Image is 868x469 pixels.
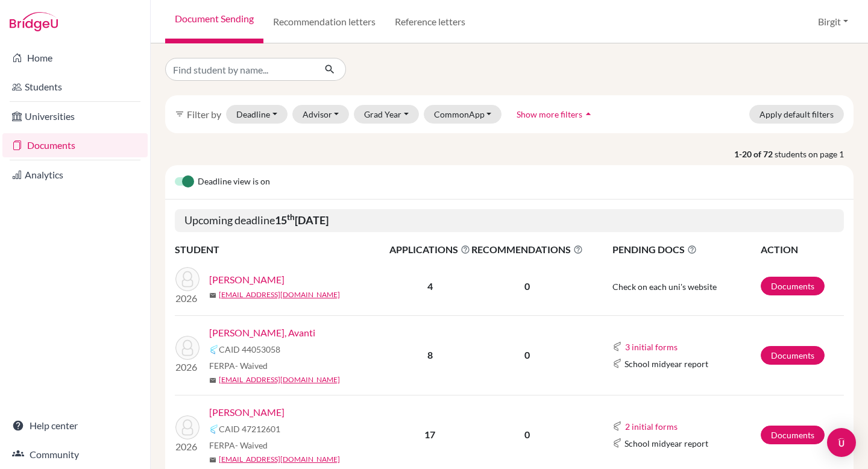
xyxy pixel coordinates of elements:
[612,438,622,448] img: Common App logo
[2,104,148,128] a: Universities
[235,360,268,371] span: - Waived
[624,437,708,450] span: School midyear report
[827,428,856,457] div: Open Intercom Messenger
[209,345,219,354] img: Common App logo
[209,272,285,287] a: [PERSON_NAME]
[612,421,622,431] img: Common App logo
[209,359,268,372] span: FERPA
[219,374,340,385] a: [EMAIL_ADDRESS][DOMAIN_NAME]
[813,10,854,33] button: Birgit
[292,105,350,124] button: Advisor
[219,343,280,356] span: CAID 44053058
[209,424,219,434] img: Common App logo
[749,105,844,124] button: Apply default filters
[209,292,216,299] span: mail
[506,105,605,124] button: Show more filtersarrow_drop_up
[612,342,622,351] img: Common App logo
[209,405,285,420] a: [PERSON_NAME]
[427,349,433,360] b: 8
[582,108,594,120] i: arrow_drop_up
[775,148,854,160] span: students on page 1
[761,277,825,295] a: Documents
[624,340,678,354] button: 3 initial forms
[2,442,148,467] a: Community
[198,175,270,189] span: Deadline view is on
[471,348,583,362] p: 0
[226,105,288,124] button: Deadline
[471,279,583,294] p: 0
[175,336,200,360] img: Poddar, Avanti
[209,456,216,464] span: mail
[624,357,708,370] span: School midyear report
[10,12,58,31] img: Bridge-U
[175,242,389,257] th: STUDENT
[761,426,825,444] a: Documents
[2,163,148,187] a: Analytics
[219,289,340,300] a: [EMAIL_ADDRESS][DOMAIN_NAME]
[424,105,502,124] button: CommonApp
[175,109,184,119] i: filter_list
[389,242,470,257] span: APPLICATIONS
[517,109,582,119] span: Show more filters
[424,429,435,440] b: 17
[175,415,200,439] img: Suhas, Siddhartha
[354,105,419,124] button: Grad Year
[612,282,717,292] span: Check on each uni's website
[612,359,622,368] img: Common App logo
[209,439,268,452] span: FERPA
[219,454,340,465] a: [EMAIL_ADDRESS][DOMAIN_NAME]
[760,242,844,257] th: ACTION
[2,133,148,157] a: Documents
[175,209,844,232] h5: Upcoming deadline
[471,427,583,442] p: 0
[761,346,825,365] a: Documents
[2,75,148,99] a: Students
[235,440,268,450] span: - Waived
[175,267,200,291] img: Patel, Ishaan
[2,46,148,70] a: Home
[287,212,295,222] sup: th
[165,58,315,81] input: Find student by name...
[734,148,775,160] strong: 1-20 of 72
[209,377,216,384] span: mail
[219,423,280,435] span: CAID 47212601
[209,326,315,340] a: [PERSON_NAME], Avanti
[612,242,759,257] span: PENDING DOCS
[471,242,583,257] span: RECOMMENDATIONS
[175,291,200,306] p: 2026
[275,213,329,227] b: 15 [DATE]
[427,280,433,292] b: 4
[2,414,148,438] a: Help center
[175,439,200,454] p: 2026
[175,360,200,374] p: 2026
[624,420,678,433] button: 2 initial forms
[187,109,221,120] span: Filter by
